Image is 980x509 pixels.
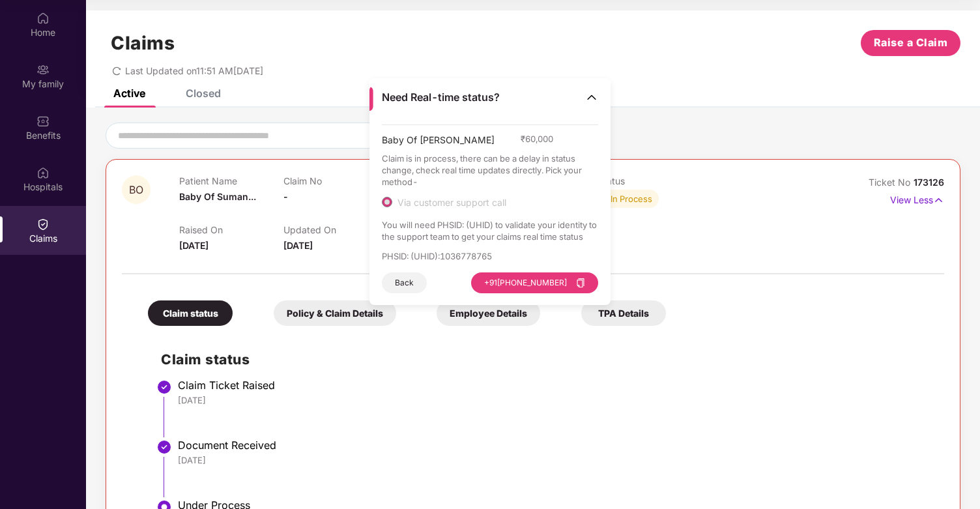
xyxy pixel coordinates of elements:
[611,192,652,205] div: In Process
[111,32,175,54] h1: Claims
[156,439,172,455] img: svg+xml;base64,PHN2ZyBpZD0iU3RlcC1Eb25lLTMyeDMyIiB4bWxucz0iaHR0cDovL3d3dy53My5vcmcvMjAwMC9zdmciIH...
[161,349,931,370] h2: Claim status
[178,394,931,406] div: [DATE]
[382,91,500,104] span: Need Real-time status?
[125,65,263,76] span: Last Updated on 11:51 AM[DATE]
[874,35,948,51] span: Raise a Claim
[382,133,495,153] span: Baby Of [PERSON_NAME]
[585,91,598,104] img: Toggle Icon
[437,300,540,326] div: Employee Details
[186,87,221,100] div: Closed
[36,166,50,179] img: svg+xml;base64,PHN2ZyBpZD0iSG9zcGl0YWxzIiB4bWxucz0iaHR0cDovL3d3dy53My5vcmcvMjAwMC9zdmciIHdpZHRoPS...
[471,272,598,293] button: +91[PHONE_NUMBER]copy
[382,250,599,262] p: PHSID: (UHID) : 1036778765
[890,190,944,207] p: View Less
[129,184,143,196] span: BO
[179,240,209,251] span: [DATE]
[274,300,396,326] div: Policy & Claim Details
[178,454,931,466] div: [DATE]
[382,153,599,188] p: Claim is in process, there can be a delay in status change, check real time updates directly. Pic...
[283,191,288,202] span: -
[576,278,585,287] span: copy
[36,63,50,76] img: svg+xml;base64,PHN2ZyB3aWR0aD0iMjAiIGhlaWdodD0iMjAiIHZpZXdCb3g9IjAgMCAyMCAyMCIgZmlsbD0ibm9uZSIgeG...
[283,224,388,235] p: Updated On
[598,175,702,186] p: Status
[581,300,666,326] div: TPA Details
[148,300,233,326] div: Claim status
[382,272,427,293] button: Back
[869,177,914,188] span: Ticket No
[861,30,960,56] button: Raise a Claim
[36,115,50,128] img: svg+xml;base64,PHN2ZyBpZD0iQmVuZWZpdHMiIHhtbG5zPSJodHRwOi8vd3d3LnczLm9yZy8yMDAwL3N2ZyIgd2lkdGg9Ij...
[178,379,931,392] div: Claim Ticket Raised
[521,133,553,145] span: ₹ 60,000
[36,12,50,25] img: svg+xml;base64,PHN2ZyBpZD0iSG9tZSIgeG1sbnM9Imh0dHA6Ly93d3cudzMub3JnLzIwMDAvc3ZnIiB3aWR0aD0iMjAiIG...
[112,65,121,76] span: redo
[113,87,145,100] div: Active
[179,175,284,186] p: Patient Name
[283,175,388,186] p: Claim No
[392,197,512,209] span: Via customer support call
[933,193,944,207] img: svg+xml;base64,PHN2ZyB4bWxucz0iaHR0cDovL3d3dy53My5vcmcvMjAwMC9zdmciIHdpZHRoPSIxNyIgaGVpZ2h0PSIxNy...
[36,218,50,231] img: svg+xml;base64,PHN2ZyBpZD0iQ2xhaW0iIHhtbG5zPSJodHRwOi8vd3d3LnczLm9yZy8yMDAwL3N2ZyIgd2lkdGg9IjIwIi...
[179,191,256,202] span: Baby Of Suman...
[382,219,599,242] p: You will need PHSID: (UHID) to validate your identity to the support team to get your claims real...
[179,224,284,235] p: Raised On
[156,379,172,395] img: svg+xml;base64,PHN2ZyBpZD0iU3RlcC1Eb25lLTMyeDMyIiB4bWxucz0iaHR0cDovL3d3dy53My5vcmcvMjAwMC9zdmciIH...
[283,240,313,251] span: [DATE]
[178,439,931,452] div: Document Received
[914,177,944,188] span: 173126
